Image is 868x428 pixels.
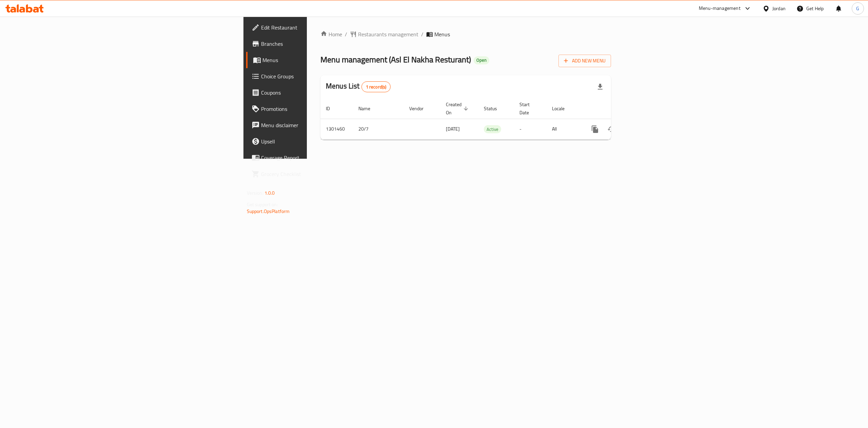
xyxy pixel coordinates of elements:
[484,125,501,133] span: Active
[261,72,383,80] span: Choice Groups
[261,154,383,162] span: Coverage Report
[772,5,786,12] div: Jordan
[564,57,606,65] span: Add New Menu
[409,104,432,113] span: Vendor
[320,30,611,38] nav: breadcrumb
[362,84,391,90] span: 1 record(s)
[264,189,275,197] span: 1.0.0
[246,166,389,182] a: Grocery Checklist
[699,4,741,13] div: Menu-management
[446,100,470,117] span: Created On
[246,117,389,133] a: Menu disclaimer
[261,137,383,145] span: Upsell
[587,121,603,137] button: more
[519,100,538,117] span: Start Date
[558,55,611,67] button: Add New Menu
[361,81,391,92] div: Total records count
[246,36,389,52] a: Branches
[261,23,383,32] span: Edit Restaurant
[434,30,450,38] span: Menus
[320,98,657,140] table: enhanced table
[552,104,573,113] span: Locale
[246,84,389,101] a: Coupons
[581,98,657,119] th: Actions
[358,104,379,113] span: Name
[326,104,339,113] span: ID
[247,207,290,216] a: Support.OpsPlatform
[246,101,389,117] a: Promotions
[246,133,389,150] a: Upsell
[247,189,263,197] span: Version:
[261,105,383,113] span: Promotions
[246,68,389,84] a: Choice Groups
[514,119,547,139] td: -
[326,81,391,92] h2: Menus List
[247,200,278,209] span: Get support on:
[421,30,423,38] li: /
[261,170,383,178] span: Grocery Checklist
[246,150,389,166] a: Coverage Report
[592,79,608,95] div: Export file
[261,89,383,97] span: Coupons
[446,124,460,133] span: [DATE]
[547,119,581,139] td: All
[474,57,489,63] span: Open
[246,52,389,68] a: Menus
[856,5,859,12] span: G
[246,19,389,36] a: Edit Restaurant
[474,56,489,64] div: Open
[320,52,471,67] span: Menu management ( Asl El Nakha Resturant )
[484,104,506,113] span: Status
[261,121,383,129] span: Menu disclaimer
[262,56,383,64] span: Menus
[261,40,383,48] span: Branches
[603,121,619,137] button: Change Status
